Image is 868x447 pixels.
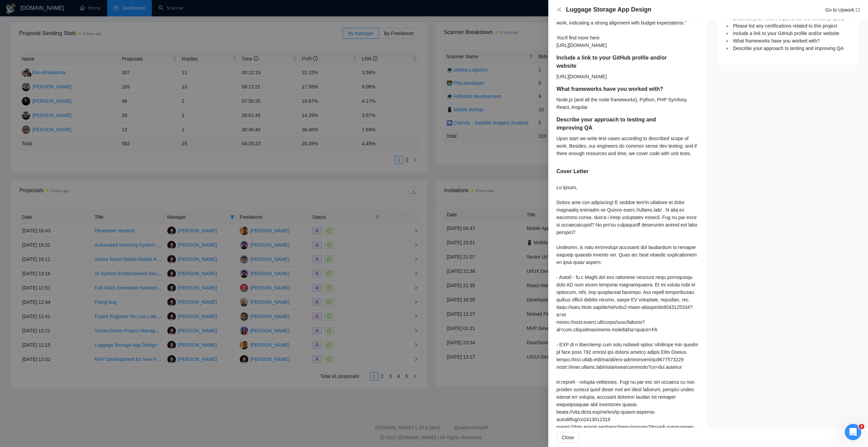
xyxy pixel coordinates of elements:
[825,7,860,13] a: Go to Upworkexport
[556,7,562,13] button: Close
[556,135,700,157] div: Upon start we write test cases according to described scope of work. Besides, our engineers do co...
[566,5,651,14] h4: Luggage Storage App Design
[556,7,562,12] span: close
[556,96,700,111] div: Node.js (and all the node frameworks), Python, PHP Symfony, React, Angular
[556,116,678,132] h5: Describe your approach to testing and improving QA
[845,424,861,440] iframe: Intercom live chat
[556,167,588,176] h5: Cover Letter
[556,73,688,80] div: [URL][DOMAIN_NAME]
[556,85,678,93] h5: What frameworks have you worked with?
[859,424,864,429] span: 2
[556,54,668,70] h5: Include a link to your GitHub profile and/or website
[733,38,820,44] span: What frameworks have you worked with?
[733,46,844,51] span: Describe your approach to testing and improving QA
[556,432,580,443] button: Close
[562,434,574,441] span: Close
[733,31,839,36] span: Include a link to your GitHub profile and/or website
[856,8,860,12] span: export
[733,23,837,29] span: Please list any certifications related to this project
